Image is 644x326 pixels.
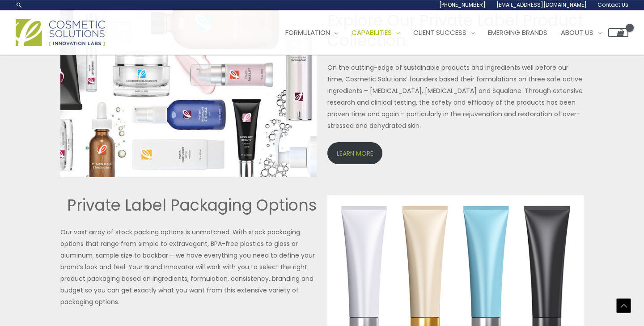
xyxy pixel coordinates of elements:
p: On the cutting-edge of sustainable products and ingredients well before our time, Cosmetic Soluti... [327,62,584,131]
span: Client Success [413,28,466,37]
a: Formulation [279,19,345,46]
a: Client Success [407,19,481,46]
span: Contact Us [597,1,628,8]
nav: Site Navigation [272,19,628,46]
a: LEARN MORE [327,142,382,164]
a: About Us [554,19,608,46]
span: Formulation [285,28,330,37]
img: Private Label Product Collection Image featuring an assortment of products [60,10,317,177]
span: Capabilities [352,28,392,37]
a: View Shopping Cart, empty [608,28,628,37]
a: Search icon link [16,1,23,8]
h2: Private Label Packaging Options [60,195,317,216]
span: [PHONE_NUMBER] [439,1,486,8]
a: Capabilities [345,19,407,46]
span: Emerging Brands [488,28,547,37]
span: About Us [561,28,593,37]
img: Cosmetic Solutions Logo [16,19,105,46]
p: Our vast array of stock packing options is unmatched. With stock packaging options that range fro... [60,226,317,308]
a: Emerging Brands [481,19,554,46]
span: [EMAIL_ADDRESS][DOMAIN_NAME] [496,1,587,8]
